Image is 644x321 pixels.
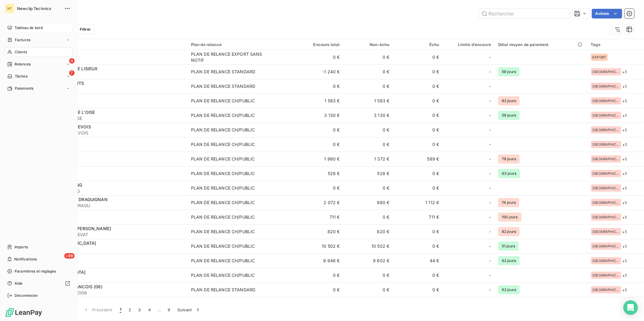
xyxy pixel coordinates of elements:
[191,287,256,293] div: PLAN DE RELANCE STANDARD
[393,283,443,297] td: 0 €
[191,42,290,47] div: Plan de relance
[593,201,619,204] span: [GEOGRAPHIC_DATA]
[393,50,443,65] td: 0 €
[593,157,619,161] span: [GEOGRAPHIC_DATA]
[154,305,164,315] span: …
[593,259,619,263] span: [GEOGRAPHIC_DATA]
[489,243,491,249] span: -
[294,50,344,65] td: 0 €
[489,98,491,104] span: -
[294,239,344,253] td: 10 502 €
[489,214,491,220] span: -
[593,186,619,190] span: [GEOGRAPHIC_DATA]
[344,181,393,195] td: 0 €
[489,127,491,133] span: -
[191,243,255,249] div: PLAN DE RELANCE CH/PUBLIC
[294,268,344,283] td: 0 €
[191,51,267,63] div: PLAN DE RELANCE EXPORT SANS NOTIF
[393,195,443,210] td: 1 112 €
[498,227,520,236] span: 82 jours
[191,229,255,235] div: PLAN DE RELANCE CH/PUBLIC
[116,303,125,316] button: 1
[498,169,520,178] span: 63 jours
[42,72,184,78] span: POLYDELISIEUX
[15,37,30,43] span: Factures
[591,42,640,47] div: Tags
[393,210,443,224] td: 711 €
[42,174,184,180] span: CHFALAISE
[42,57,184,63] span: RECTAMEDICA
[489,156,491,162] span: -
[622,272,627,279] span: + 1
[191,98,255,104] div: PLAN DE RELANCE CH/PUBLIC
[622,258,627,264] span: + 1
[393,224,443,239] td: 0 €
[42,130,184,136] span: CHANNECYGENEVOIS
[191,112,255,118] div: PLAN DE RELANCE CH/PUBLIC
[15,86,33,91] span: Paiements
[593,172,619,175] span: [GEOGRAPHIC_DATA]
[42,232,184,238] span: CHROBERTMORLEVAT
[498,213,521,222] span: 150 jours
[294,152,344,166] td: 1 960 €
[69,70,75,76] span: 7
[5,47,72,57] a: Clients
[393,253,443,268] td: 44 €
[297,42,340,47] div: Encours total
[344,137,393,152] td: 0 €
[15,281,23,286] span: Aide
[393,152,443,166] td: 589 €
[42,261,184,267] span: CHROCHEFORT
[294,283,344,297] td: 0 €
[489,272,491,278] span: -
[191,83,256,89] div: PLAN DE RELANCE STANDARD
[622,243,627,250] span: + 1
[498,198,519,207] span: 74 jours
[622,156,627,162] span: + 1
[5,308,42,317] img: Logo LeanPay
[294,108,344,123] td: 3 130 €
[593,99,619,103] span: [GEOGRAPHIC_DATA]
[64,253,75,259] span: +99
[622,83,627,90] span: + 1
[42,246,184,252] span: CHRURENNES35
[191,272,255,278] div: PLAN DE RELANCE CH/PUBLIC
[393,181,443,195] td: 0 €
[593,288,619,292] span: [GEOGRAPHIC_DATA]
[135,303,145,316] button: 3
[164,303,174,316] button: 9
[79,303,116,316] button: Précédent
[489,170,491,177] span: -
[593,84,619,88] span: [GEOGRAPHIC_DATA]
[593,230,619,233] span: [GEOGRAPHIC_DATA]
[344,297,393,312] td: 0 €
[294,210,344,224] td: 711 €
[489,258,491,264] span: -
[5,71,72,81] a: 7Tâches
[294,195,344,210] td: 2 072 €
[593,55,606,59] span: EXPORT
[622,141,627,148] span: + 1
[120,307,121,313] span: 1
[489,83,491,89] span: -
[191,69,256,75] div: PLAN DE RELANCE STANDARD
[145,303,154,316] button: 4
[593,244,619,248] span: [GEOGRAPHIC_DATA]
[344,268,393,283] td: 0 €
[393,94,443,108] td: 0 €
[498,111,520,120] span: 59 jours
[191,185,255,191] div: PLAN DE RELANCE CH/PUBLIC
[42,115,184,121] span: CHCLERMONTOISE
[622,214,627,220] span: + 1
[42,217,184,223] span: CHMONTARGIS
[622,127,627,133] span: + 1
[5,242,72,252] a: Imports
[5,4,15,13] div: NT
[42,188,184,194] span: CHDETOURCOING
[15,244,28,250] span: Imports
[191,127,255,133] div: PLAN DE RELANCE CH/PUBLIC
[498,154,520,164] span: 79 jours
[5,59,72,69] a: 4Relances
[5,266,72,276] a: Paramètres et réglages
[294,166,344,181] td: 528 €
